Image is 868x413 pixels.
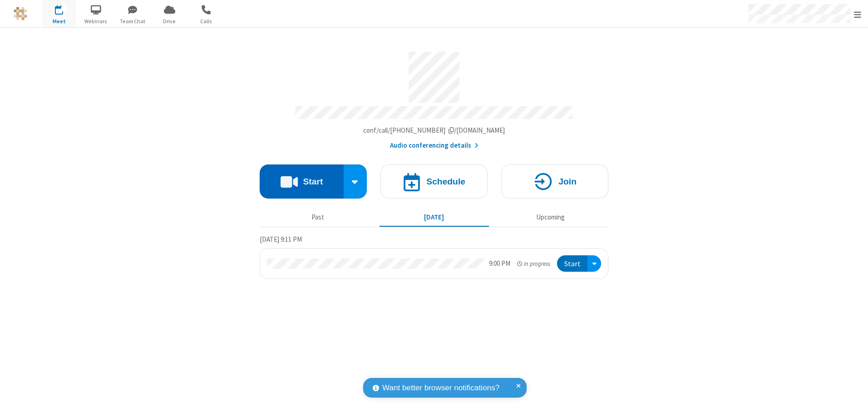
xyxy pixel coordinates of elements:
[382,382,499,394] span: Want better browser notifications?
[587,255,601,272] div: Open menu
[189,17,223,25] span: Calls
[14,7,27,20] img: QA Selenium DO NOT DELETE OR CHANGE
[153,17,187,25] span: Drive
[557,255,587,272] button: Start
[501,164,608,199] button: Join
[79,17,113,25] span: Webinars
[260,234,608,279] section: Today's Meetings
[260,45,608,151] section: Account details
[517,259,550,268] em: in progress
[380,209,489,226] button: [DATE]
[116,17,150,25] span: Team Chat
[363,125,505,136] button: Copy my meeting room linkCopy my meeting room link
[260,235,302,244] span: [DATE] 9:11 PM
[263,209,373,226] button: Past
[489,259,510,269] div: 9:00 PM
[260,164,344,199] button: Start
[344,164,367,199] div: Start conference options
[426,177,465,186] h4: Schedule
[380,164,488,199] button: Schedule
[390,140,478,151] button: Audio conferencing details
[558,177,577,186] h4: Join
[303,177,323,186] h4: Start
[496,209,605,226] button: Upcoming
[363,126,505,134] span: Copy my meeting room link
[61,5,67,12] div: 1
[42,17,76,25] span: Meet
